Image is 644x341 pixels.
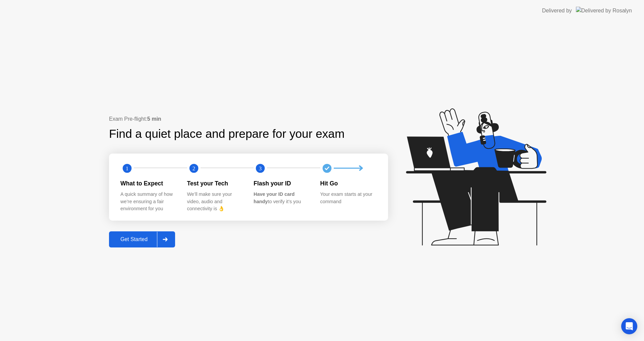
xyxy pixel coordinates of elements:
div: Exam Pre-flight: [109,115,388,123]
div: We’ll make sure your video, audio and connectivity is 👌 [187,191,243,213]
div: What to Expect [120,179,176,188]
div: A quick summary of how we’re ensuring a fair environment for you [120,191,176,213]
text: 3 [259,165,262,171]
div: Delivered by [542,7,572,15]
button: Get Started [109,231,175,247]
b: Have your ID card handy [254,191,294,204]
div: Find a quiet place and prepare for your exam [109,125,345,143]
div: to verify it’s you [254,191,310,205]
text: 2 [192,165,195,171]
div: Your exam starts at your command [320,191,376,205]
div: Get Started [111,236,157,242]
text: 1 [126,165,128,171]
b: 5 min [147,116,161,122]
div: Test your Tech [187,179,243,188]
div: Hit Go [320,179,376,188]
div: Open Intercom Messenger [621,318,637,334]
div: Flash your ID [254,179,310,188]
img: Delivered by Rosalyn [576,7,632,14]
